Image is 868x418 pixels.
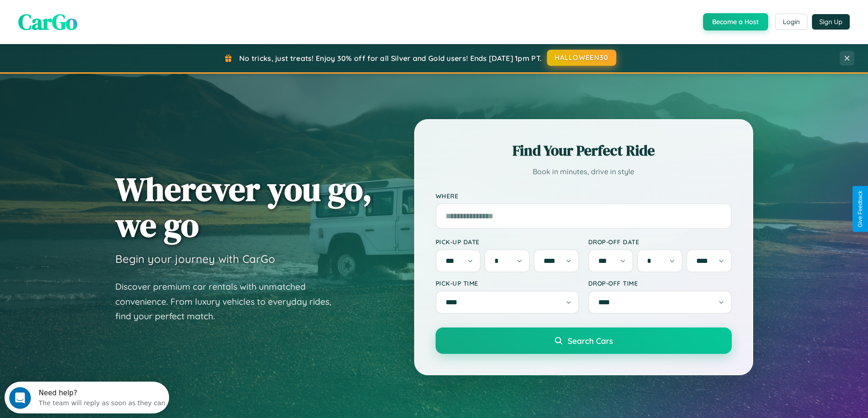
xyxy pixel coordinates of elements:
[857,191,863,227] div: Give Feedback
[9,387,31,409] iframe: Intercom live chat
[588,238,732,246] label: Drop-off Date
[18,7,77,37] span: CarGo
[436,141,732,161] h2: Find Your Perfect Ride
[436,279,579,287] label: Pick-up Time
[703,13,768,30] button: Become a Host
[34,8,161,15] div: Need help?
[115,279,343,324] p: Discover premium car rentals with unmatched convenience. From luxury vehicles to everyday rides, ...
[775,14,807,30] button: Login
[436,192,732,200] label: Where
[812,14,850,30] button: Sign Up
[436,165,732,178] p: Book in minutes, drive in style
[34,15,161,25] div: The team will reply as soon as they can
[239,54,542,63] span: No tricks, just treats! Enjoy 30% off for all Silver and Gold users! Ends [DATE] 1pm PT.
[588,279,732,287] label: Drop-off Time
[4,4,169,29] div: Open Intercom Messenger
[115,252,275,266] h3: Begin your journey with CarGo
[115,171,372,243] h1: Wherever you go, we go
[547,50,616,66] button: HALLOWEEN30
[568,336,613,346] span: Search Cars
[436,327,732,354] button: Search Cars
[5,382,169,413] iframe: Intercom live chat discovery launcher
[436,238,579,246] label: Pick-up Date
